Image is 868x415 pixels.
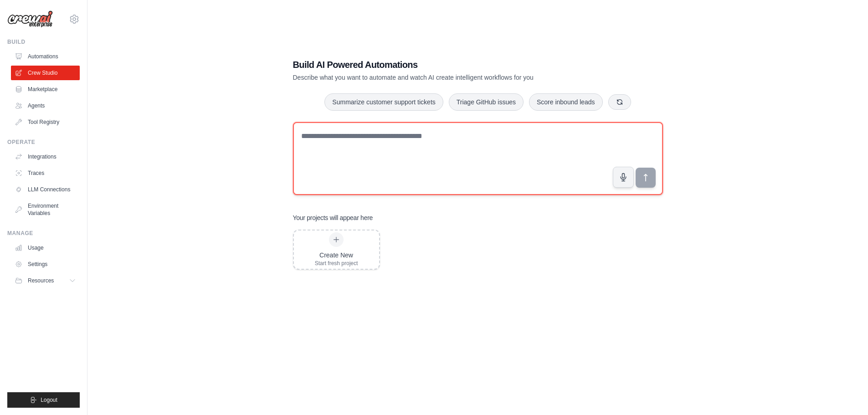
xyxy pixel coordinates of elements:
[11,149,80,164] a: Integrations
[7,230,80,237] div: Manage
[41,396,57,404] span: Logout
[293,213,373,222] h3: Your projects will appear here
[28,277,54,284] span: Resources
[7,392,80,408] button: Logout
[11,49,80,64] a: Automations
[7,38,80,46] div: Build
[11,98,80,113] a: Agents
[7,10,53,28] img: Logo
[11,257,80,272] a: Settings
[11,115,80,129] a: Tool Registry
[7,138,80,146] div: Operate
[11,82,80,97] a: Marketplace
[11,273,80,288] button: Resources
[822,371,868,415] iframe: Chat Widget
[449,93,524,111] button: Triage GitHub issues
[293,58,599,71] h1: Build AI Powered Automations
[11,182,80,197] a: LLM Connections
[608,94,631,110] button: Get new suggestions
[529,93,603,111] button: Score inbound leads
[293,73,599,82] p: Describe what you want to automate and watch AI create intelligent workflows for you
[613,167,634,188] button: Click to speak your automation idea
[11,199,80,220] a: Environment Variables
[11,166,80,180] a: Traces
[11,66,80,80] a: Crew Studio
[324,93,443,111] button: Summarize customer support tickets
[11,241,80,255] a: Usage
[315,251,358,260] div: Create New
[315,260,358,267] div: Start fresh project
